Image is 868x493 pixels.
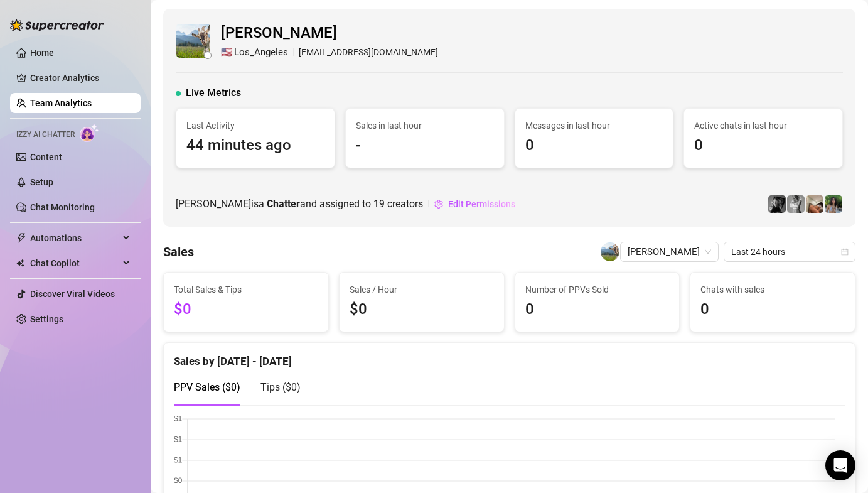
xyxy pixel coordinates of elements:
img: Anjely Luna [601,242,619,261]
span: Active chats in last hour [694,119,832,133]
span: calendar [841,248,849,256]
span: $0 [174,298,318,322]
img: Kennedy (VIP) [768,195,786,213]
div: Open Intercom Messenger [825,450,855,480]
span: Edit Permissions [448,199,515,209]
a: Creator Analytics [30,68,131,88]
span: 0 [694,134,832,158]
div: Sales by [DATE] - [DATE] [174,343,845,370]
a: Chat Monitoring [30,202,95,212]
span: PPV Sales ( $0 ) [174,381,240,393]
span: [PERSON_NAME] [221,21,438,45]
a: Settings [30,314,63,324]
span: 🇺🇸 [221,45,233,60]
a: Content [30,152,62,162]
span: Last Activity [186,119,324,133]
span: setting [434,200,443,209]
a: Home [30,48,54,58]
button: Edit Permissions [434,194,516,214]
span: Sales / Hour [350,283,494,296]
span: 44 minutes ago [186,134,324,158]
a: Team Analytics [30,98,92,108]
span: [PERSON_NAME] is a and assigned to creators [176,196,423,212]
span: 0 [525,134,663,158]
span: 19 [373,198,385,210]
span: - [356,134,494,158]
span: Total Sales & Tips [174,283,318,296]
span: 0 [525,298,670,322]
span: Los_Angeles [234,45,288,60]
img: logo-BBDzfeDw.svg [10,19,104,31]
h4: Sales [163,243,194,261]
img: Kennedy (Free) [787,195,805,213]
span: $0 [350,298,494,322]
img: Anjely Luna [176,24,210,58]
img: Chloe (VIP) [806,195,823,213]
span: Chat Copilot [30,253,119,273]
span: Izzy AI Chatter [16,129,75,141]
span: Live Metrics [186,85,241,100]
span: Last 24 hours [731,242,848,261]
div: [EMAIL_ADDRESS][DOMAIN_NAME] [221,45,438,60]
span: Anjely Luna [628,242,711,261]
span: Number of PPVs Sold [525,283,670,296]
span: Chats with sales [700,283,845,296]
span: thunderbolt [16,233,26,243]
img: Chat Copilot [16,259,24,268]
a: Setup [30,177,53,187]
span: Messages in last hour [525,119,663,133]
span: Automations [30,228,119,248]
b: Chatter [267,198,300,210]
span: Tips ( $0 ) [260,381,301,393]
img: AI Chatter [80,124,99,142]
span: 0 [700,298,845,322]
a: Discover Viral Videos [30,289,115,299]
span: Sales in last hour [356,119,494,133]
img: Chloe (Free) [825,195,842,213]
